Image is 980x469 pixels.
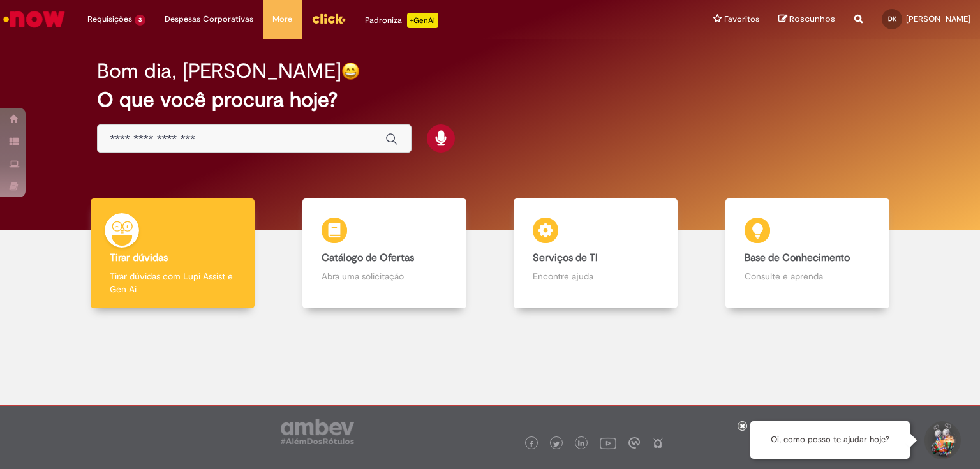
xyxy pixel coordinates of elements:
[528,441,535,447] img: logo_footer_facebook.png
[311,9,346,28] img: click_logo_yellow_360x200.png
[279,198,491,309] a: Catálogo de Ofertas Abra uma solicitação
[745,270,870,283] p: Consulte e aprenda
[578,440,584,448] img: logo_footer_linkedin.png
[407,13,438,28] p: +GenAi
[533,251,598,264] b: Serviços de TI
[365,13,438,28] div: Padroniza
[906,13,970,24] span: [PERSON_NAME]
[888,15,896,23] span: DK
[745,251,850,264] b: Base de Conhecimento
[281,419,354,444] img: logo_footer_ambev_rotulo_gray.png
[789,13,835,25] span: Rascunhos
[272,13,292,26] span: More
[628,437,640,449] img: logo_footer_workplace.png
[322,251,414,264] b: Catálogo de Ofertas
[533,270,658,283] p: Encontre ajuda
[652,437,664,449] img: logo_footer_naosei.png
[322,270,447,283] p: Abra uma solicitação
[553,441,560,447] img: logo_footer_twitter.png
[87,13,132,26] span: Requisições
[778,13,835,26] a: Rascunhos
[490,198,702,309] a: Serviços de TI Encontre ajuda
[135,15,145,26] span: 3
[750,421,910,459] div: Oi, como posso te ajudar hoje?
[724,13,759,26] span: Favoritos
[97,89,884,111] h2: O que você procura hoje?
[110,251,168,264] b: Tirar dúvidas
[341,62,360,80] img: happy-face.png
[97,60,341,82] h2: Bom dia, [PERSON_NAME]
[165,13,253,26] span: Despesas Corporativas
[702,198,914,309] a: Base de Conhecimento Consulte e aprenda
[600,435,616,451] img: logo_footer_youtube.png
[1,6,67,32] img: ServiceNow
[923,421,961,459] button: Iniciar Conversa de Suporte
[67,198,279,309] a: Tirar dúvidas Tirar dúvidas com Lupi Assist e Gen Ai
[110,270,235,295] p: Tirar dúvidas com Lupi Assist e Gen Ai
